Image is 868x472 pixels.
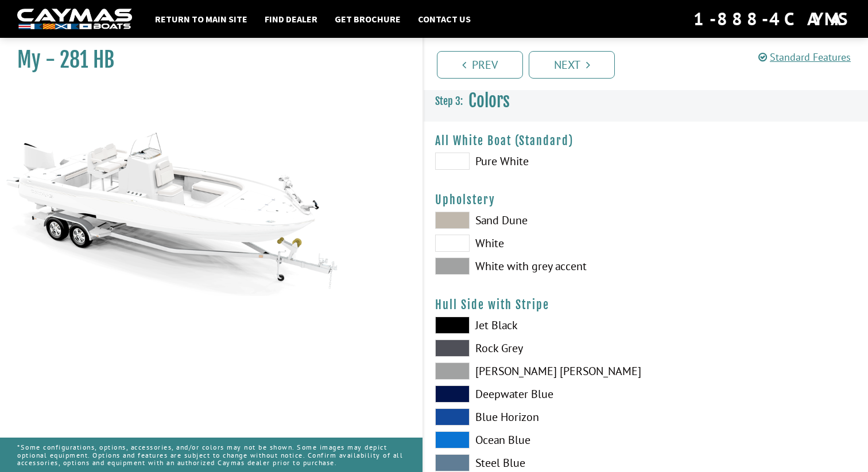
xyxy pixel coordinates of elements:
ul: Pagination [434,49,868,79]
label: Blue Horizon [435,408,634,426]
div: 1-888-4CAYMAS [693,6,851,32]
label: [PERSON_NAME] [PERSON_NAME] [435,362,634,380]
h3: Colors [424,80,868,122]
img: white-logo-c9c8dbefe5ff5ceceb0f0178aa75bf4bb51f6bca0971e226c86eb53dfe498488.png [17,9,132,30]
h4: Upholstery [435,193,857,207]
h4: All White Boat (Standard) [435,134,857,148]
label: Sand Dune [435,212,634,229]
label: Pure White [435,153,634,170]
label: Steel Blue [435,454,634,471]
label: Rock Grey [435,340,634,357]
a: Standard Features [758,50,851,64]
label: White with grey accent [435,258,634,275]
a: Contact Us [412,11,476,26]
label: Jet Black [435,317,634,334]
h1: My - 281 HB [17,47,394,73]
a: Find Dealer [259,11,323,26]
p: *Some configurations, options, accessories, and/or colors may not be shown. Some images may depic... [17,438,405,472]
h4: Hull Side with Stripe [435,298,857,312]
a: Get Brochure [329,11,406,26]
a: Prev [437,51,523,79]
label: White [435,235,634,252]
label: Ocean Blue [435,431,634,448]
a: Next [529,51,615,79]
a: Return to main site [149,11,253,26]
label: Deepwater Blue [435,385,634,403]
